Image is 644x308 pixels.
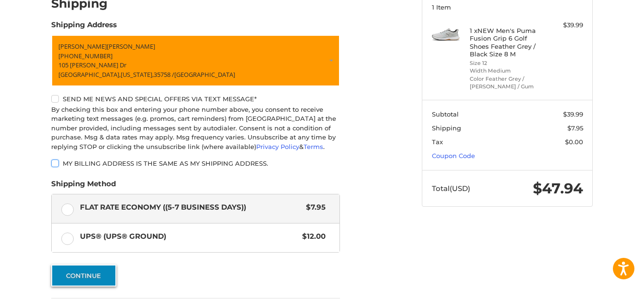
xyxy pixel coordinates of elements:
[567,124,583,132] span: $7.95
[51,95,340,103] label: Send me news and special offers via text message*
[107,42,155,51] span: [PERSON_NAME]
[80,202,302,213] span: Flat Rate Economy ((5-7 Business Days))
[58,61,126,69] span: 105 [PERSON_NAME] Dr
[470,59,543,67] li: Size 12
[533,180,583,197] span: $47.94
[51,20,117,35] legend: Shipping Address
[58,52,113,60] span: [PHONE_NUMBER]
[80,231,298,242] span: UPS® (UPS® Ground)
[51,159,340,167] label: My billing address is the same as my shipping address.
[470,75,543,91] li: Color Feather Grey / [PERSON_NAME] / Gum
[256,143,299,150] a: Privacy Policy
[545,21,583,30] div: $39.99
[432,3,583,11] h3: 1 Item
[297,231,326,242] span: $12.00
[51,265,116,287] button: Continue
[51,105,340,152] div: By checking this box and entering your phone number above, you consent to receive marketing text ...
[51,179,116,194] legend: Shipping Method
[432,110,459,118] span: Subtotal
[174,70,235,79] span: [GEOGRAPHIC_DATA]
[58,42,107,51] span: [PERSON_NAME]
[58,70,121,79] span: [GEOGRAPHIC_DATA],
[304,143,323,150] a: Terms
[432,184,470,193] span: Total (USD)
[470,27,543,58] h4: 1 x NEW Men's Puma Fusion Grip 6 Golf Shoes Feather Grey / Black Size 8 M
[432,138,443,146] span: Tax
[432,152,475,159] a: Coupon Code
[154,70,174,79] span: 35758 /
[565,138,583,146] span: $0.00
[470,67,543,75] li: Width Medium
[51,35,340,86] a: Enter or select a different address
[563,110,583,118] span: $39.99
[432,124,461,132] span: Shipping
[301,202,326,213] span: $7.95
[121,70,154,79] span: [US_STATE],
